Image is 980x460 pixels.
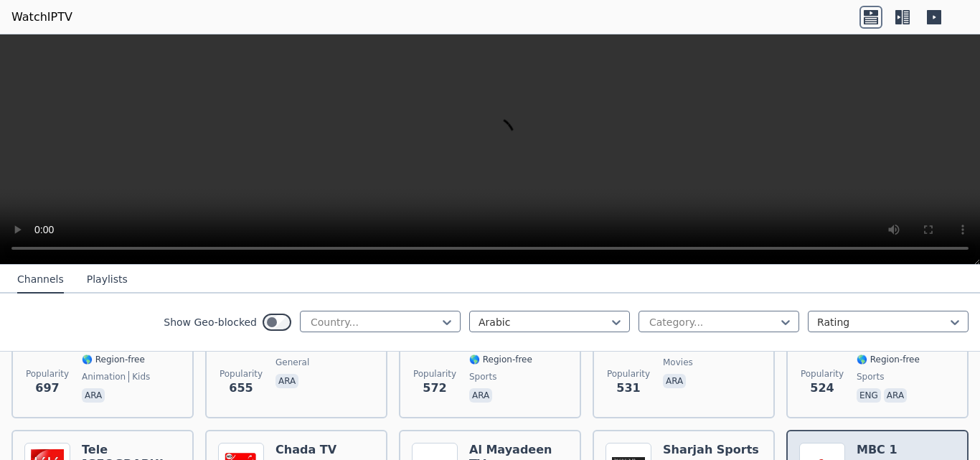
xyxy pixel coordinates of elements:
span: 531 [616,380,640,397]
a: WatchIPTV [11,9,72,26]
p: ara [275,374,298,388]
span: movies [663,357,693,368]
span: Popularity [413,368,456,380]
h6: MBC 1 [857,443,920,457]
span: 572 [423,380,446,397]
p: ara [82,388,105,403]
span: 697 [35,380,59,397]
span: general [275,357,309,368]
span: Popularity [801,368,844,380]
span: 524 [810,380,834,397]
span: sports [857,371,884,382]
h6: Chada TV [275,443,339,457]
label: Show Geo-blocked [164,315,257,329]
p: ara [884,388,907,403]
span: Popularity [26,368,69,380]
span: 655 [229,380,253,397]
button: Playlists [87,266,128,294]
span: kids [128,371,150,382]
span: 🌎 Region-free [857,354,920,365]
span: animation [82,371,126,382]
span: sports [469,371,496,382]
span: Popularity [607,368,650,380]
h6: Sharjah Sports [663,443,759,457]
span: 🌎 Region-free [82,354,145,365]
span: Popularity [220,368,263,380]
span: 🌎 Region-free [469,354,532,365]
p: ara [469,388,492,403]
button: Channels [17,266,64,294]
p: eng [857,388,881,403]
p: ara [663,374,686,388]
